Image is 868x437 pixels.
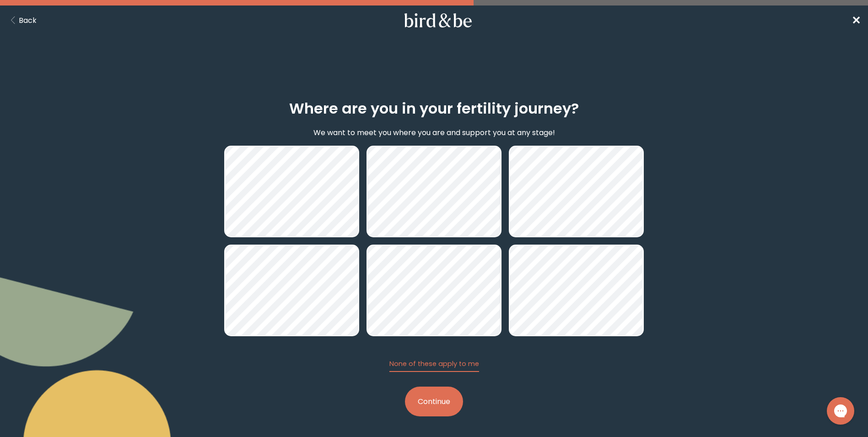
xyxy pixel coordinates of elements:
[852,12,861,28] a: ✕
[289,98,579,120] h2: Where are you in your fertility journey?
[405,387,463,416] button: Continue
[822,394,859,428] iframe: Gorgias live chat messenger
[389,359,479,372] button: None of these apply to me
[313,127,555,138] p: We want to meet you where you are and support you at any stage!
[7,15,37,26] button: Back Button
